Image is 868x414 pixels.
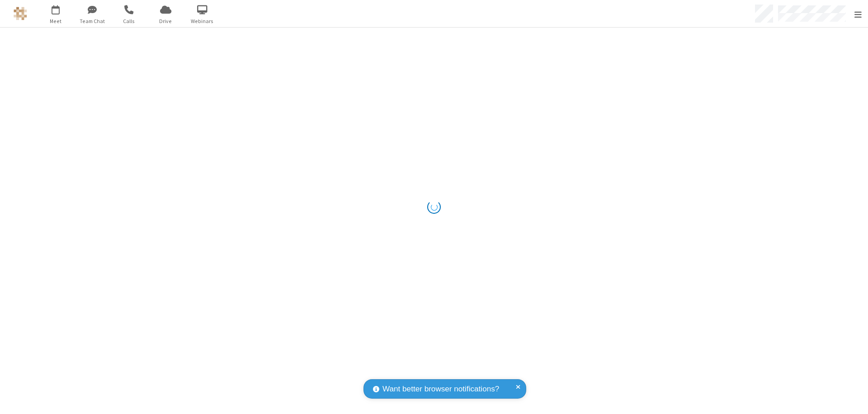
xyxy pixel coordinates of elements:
[185,17,219,25] span: Webinars
[112,17,146,25] span: Calls
[39,17,73,25] span: Meet
[149,17,183,25] span: Drive
[382,383,499,395] span: Want better browser notifications?
[14,7,27,20] img: QA Selenium DO NOT DELETE OR CHANGE
[75,17,109,25] span: Team Chat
